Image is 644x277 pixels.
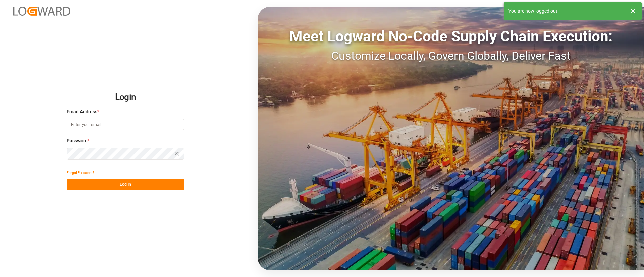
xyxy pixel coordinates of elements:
span: Password [67,137,88,144]
span: Email Address [67,108,97,115]
input: Enter your email [67,119,184,130]
button: Forgot Password? [67,167,94,179]
div: You are now logged out [508,8,624,15]
h2: Login [67,87,184,108]
div: Customize Locally, Govern Globally, Deliver Fast [258,47,644,64]
img: Logward_new_orange.png [13,7,70,16]
div: Meet Logward No-Code Supply Chain Execution: [258,25,644,47]
button: Log In [67,179,184,190]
